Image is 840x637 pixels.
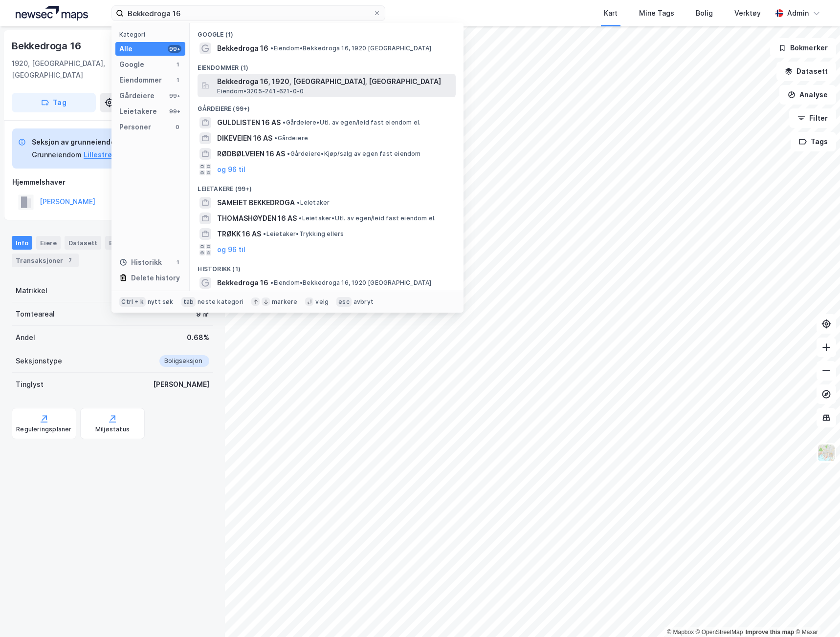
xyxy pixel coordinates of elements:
div: tab [181,297,196,307]
div: Tinglyst [16,379,44,390]
button: Bokmerker [770,38,836,58]
div: 0.68% [187,332,209,343]
div: Kart [604,7,618,19]
div: nytt søk [148,298,174,306]
div: velg [315,298,329,306]
a: Mapbox [667,629,694,636]
div: Google [119,59,144,70]
div: Eiendommer [119,74,162,86]
div: Reguleringsplaner [16,425,71,433]
div: 0 [174,123,181,131]
button: Tag [12,93,96,112]
div: Mine Tags [639,7,674,19]
div: Delete history [131,272,180,284]
div: 1 [174,258,181,266]
div: Andel [16,332,35,343]
span: Bekkedroga 16 [217,277,268,289]
span: GULDLISTEN 16 AS [217,117,281,128]
span: • [270,279,273,286]
button: Filter [789,108,836,128]
span: • [274,134,277,142]
a: OpenStreetMap [696,629,743,636]
span: • [263,230,266,237]
div: Verktøy [734,7,761,19]
span: THOMASHØYDEN 16 AS [217,212,297,224]
div: Bekkedroga 16 [12,38,83,54]
span: Bekkedroga 16 [217,42,268,54]
div: markere [272,298,297,306]
span: Bekkedroga 16, 1920, [GEOGRAPHIC_DATA], [GEOGRAPHIC_DATA] [217,76,452,87]
div: 1920, [GEOGRAPHIC_DATA], [GEOGRAPHIC_DATA] [12,58,145,81]
div: esc [336,297,352,307]
div: 9 ㎡ [196,308,209,320]
span: Gårdeiere [274,134,308,142]
img: Z [817,444,836,462]
div: 99+ [168,107,181,115]
div: 1 [174,61,181,68]
button: Tags [791,132,836,151]
span: Leietaker [297,199,330,207]
div: 1 [174,76,181,84]
span: Eiendom • Bekkedroga 16, 1920 [GEOGRAPHIC_DATA] [270,279,431,287]
div: Gårdeiere (99+) [190,97,464,115]
div: Admin [787,7,809,19]
span: Gårdeiere • Kjøp/salg av egen fast eiendom [287,150,420,158]
div: Hjemmelshaver [12,176,213,188]
div: Google (1) [190,23,464,41]
img: logo.a4113a55bc3d86da70a041830d287a7e.svg [16,6,88,21]
span: • [297,199,300,206]
button: Lillestrøm, 241/621 [84,149,149,161]
div: Eiendommer (1) [190,56,464,74]
span: Leietaker • Trykking ellers [263,230,344,238]
span: DIKEVEIEN 16 AS [217,132,272,144]
div: Eiere [36,236,61,250]
button: Datasett [776,62,836,81]
button: og 96 til [217,164,245,175]
div: neste kategori [198,298,243,306]
div: Kategori [119,31,185,38]
div: Leietakere (99+) [190,177,464,195]
div: 99+ [168,92,181,100]
div: Historikk [119,256,162,268]
span: • [270,44,273,52]
div: Personer [119,121,151,133]
div: Seksjonstype [16,355,62,367]
span: • [287,150,290,157]
div: Tomteareal [16,308,55,320]
span: TRØKK 16 AS [217,228,261,240]
div: Ctrl + k [119,297,146,307]
iframe: Chat Widget [791,590,840,637]
span: Eiendom • Bekkedroga 16, 1920 [GEOGRAPHIC_DATA] [270,44,431,52]
span: • [283,119,286,126]
span: SAMEIET BEKKEDROGA [217,197,295,209]
button: Analyse [779,85,836,105]
span: Gårdeiere • Utl. av egen/leid fast eiendom el. [283,119,420,127]
div: Info [12,236,32,250]
span: RØDBØLVEIEN 16 AS [217,148,285,160]
div: avbryt [354,298,374,306]
span: Eiendom • 3205-241-621-0-0 [217,87,304,95]
div: Transaksjoner [12,254,79,267]
span: • [299,214,302,222]
div: 99+ [168,45,181,53]
div: Gårdeiere [119,90,155,102]
div: Bygg [105,236,141,250]
div: Historikk (1) [190,257,464,275]
div: Miljøstatus [95,425,130,433]
div: [PERSON_NAME] [153,379,209,390]
span: Leietaker • Utl. av egen/leid fast eiendom el. [299,214,436,222]
input: Søk på adresse, matrikkel, gårdeiere, leietakere eller personer [124,6,373,21]
div: Alle [119,43,133,55]
div: Grunneiendom [32,149,82,161]
div: Matrikkel [16,285,47,297]
a: Improve this map [746,629,794,636]
button: og 96 til [217,244,245,255]
div: Seksjon av grunneiendom [32,136,149,148]
div: Bolig [696,7,713,19]
div: Kontrollprogram for chat [791,590,840,637]
div: Leietakere [119,106,157,117]
div: Datasett [65,236,101,250]
div: 7 [65,255,75,265]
